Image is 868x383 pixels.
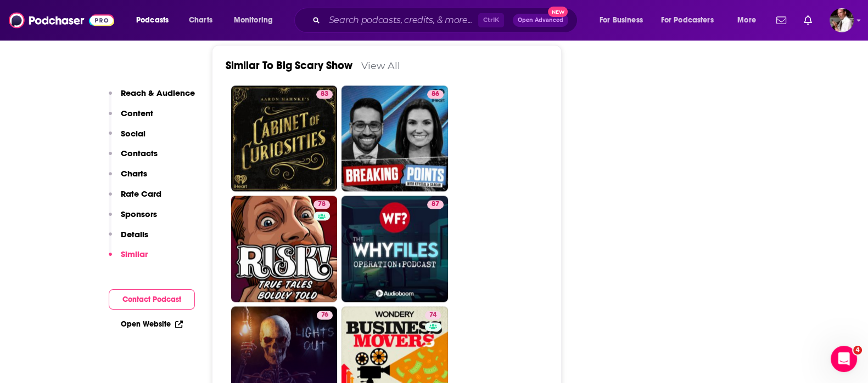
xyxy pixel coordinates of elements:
[109,229,148,249] button: Details
[121,319,183,329] a: Open Website
[661,13,714,28] span: For Podcasters
[592,12,657,29] button: open menu
[305,8,588,33] div: Search podcasts, credits, & more...
[425,311,441,319] a: 74
[737,13,756,28] span: More
[830,8,854,32] button: Show profile menu
[109,108,153,128] button: Content
[226,12,287,29] button: open menu
[830,8,854,32] span: Logged in as Quarto
[226,59,352,72] a: Similar To Big Scary Show
[121,88,195,98] p: Reach & Audience
[109,249,148,269] button: Similar
[234,13,273,28] span: Monitoring
[361,60,400,71] a: View All
[109,128,145,148] button: Social
[121,108,153,118] p: Content
[321,89,328,100] span: 83
[427,200,444,209] a: 87
[513,14,568,27] button: Open AdvancedNew
[318,199,326,210] span: 78
[600,13,643,28] span: For Business
[548,7,568,17] span: New
[121,209,157,219] p: Sponsors
[121,148,158,158] p: Contacts
[429,310,436,321] span: 74
[182,12,219,29] a: Charts
[121,188,161,199] p: Rate Card
[121,168,147,179] p: Charts
[109,148,158,168] button: Contacts
[799,11,816,30] a: Show notifications dropdown
[136,13,169,28] span: Podcasts
[128,12,183,29] button: open menu
[853,346,862,355] span: 4
[432,89,439,100] span: 86
[341,85,448,192] a: 86
[831,346,857,372] iframe: Intercom live chat
[654,12,730,29] button: open menu
[324,12,478,29] input: Search podcasts, credits, & more...
[478,13,504,27] span: Ctrl K
[321,310,328,321] span: 76
[109,188,161,209] button: Rate Card
[432,199,439,210] span: 87
[109,209,157,229] button: Sponsors
[317,311,333,319] a: 76
[518,18,563,23] span: Open Advanced
[730,12,770,29] button: open menu
[341,196,448,302] a: 87
[109,168,147,188] button: Charts
[9,10,114,31] img: Podchaser - Follow, Share and Rate Podcasts
[121,249,148,259] p: Similar
[313,200,330,209] a: 78
[427,90,444,99] a: 86
[316,90,333,99] a: 83
[772,11,791,30] a: Show notifications dropdown
[109,88,195,108] button: Reach & Audience
[109,289,195,310] button: Contact Podcast
[231,85,338,192] a: 83
[231,196,338,302] a: 78
[121,229,148,239] p: Details
[830,8,854,32] img: User Profile
[121,128,145,139] p: Social
[189,13,212,28] span: Charts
